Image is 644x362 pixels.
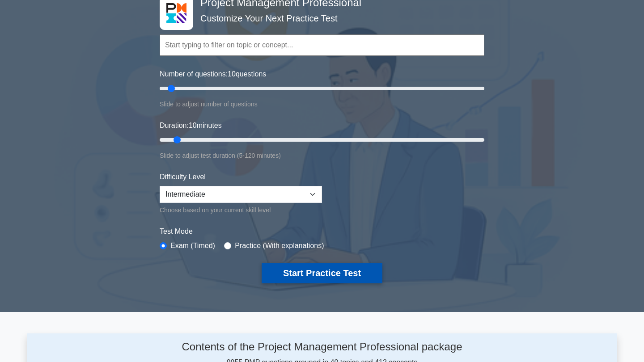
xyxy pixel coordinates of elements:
[235,240,324,251] label: Practice (With explanations)
[189,122,197,129] span: 10
[228,70,236,78] span: 10
[160,120,222,131] label: Duration: minutes
[160,69,266,80] label: Number of questions: questions
[160,226,484,237] label: Test Mode
[160,34,484,56] input: Start typing to filter on topic or concept...
[160,205,322,215] div: Choose based on your current skill level
[160,99,484,109] div: Slide to adjust number of questions
[160,172,206,182] label: Difficulty Level
[170,240,215,251] label: Exam (Timed)
[160,150,484,161] div: Slide to adjust test duration (5-120 minutes)
[262,263,382,283] button: Start Practice Test
[111,341,533,354] h4: Contents of the Project Management Professional package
